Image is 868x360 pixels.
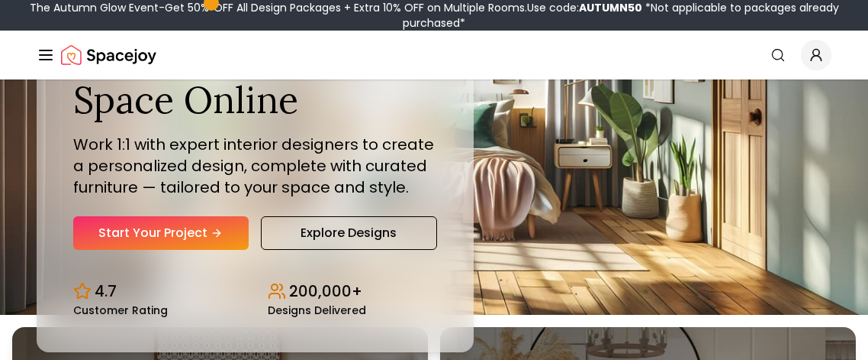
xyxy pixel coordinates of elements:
[73,268,437,316] div: Design stats
[73,305,168,316] small: Customer Rating
[95,281,117,302] p: 4.7
[37,31,831,79] nav: Global
[61,40,156,70] img: Spacejoy Logo
[73,216,249,250] a: Start Your Project
[289,281,362,302] p: 200,000+
[261,216,438,250] a: Explore Designs
[73,134,437,198] p: Work 1:1 with expert interior designers to create a personalized design, complete with curated fu...
[73,34,437,122] h1: Design Your Dream Space Online
[61,40,156,70] a: Spacejoy
[268,305,366,316] small: Designs Delivered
